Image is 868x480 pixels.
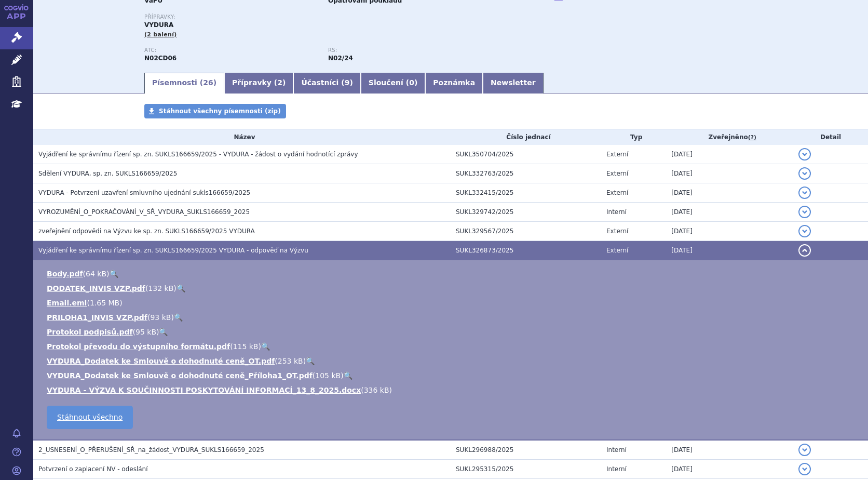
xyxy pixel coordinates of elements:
li: ( ) [47,283,858,294]
a: 🔍 [174,313,183,322]
a: 🔍 [110,270,118,278]
li: ( ) [47,385,858,395]
span: 115 kB [233,342,259,351]
a: 🔍 [344,371,352,380]
a: Newsletter [483,73,544,94]
span: Interní [606,465,627,473]
th: Detail [793,129,868,145]
span: Interní [606,446,627,454]
span: Externí [606,170,628,177]
abbr: (?) [748,134,756,141]
span: Interní [606,208,627,216]
button: detail [798,206,811,218]
button: detail [798,186,811,199]
button: detail [798,444,811,456]
span: 105 kB [315,371,341,380]
th: Název [33,129,451,145]
a: VYDURA - VÝZVA K SOUČINNOSTI POSKYTOVÁNÍ INFORMACÍ_13_8_2025.docx [47,386,361,394]
td: SUKL332415/2025 [451,183,601,203]
td: [DATE] [666,203,793,222]
span: VYDURA - Potvrzení uzavření smluvního ujednání sukls166659/2025 [38,189,250,196]
span: zveřejnění odpovědi na Výzvu ke sp. zn. SUKLS166659/2025 VYDURA [38,228,255,235]
span: 336 kB [364,386,389,394]
span: 64 kB [86,270,106,278]
td: [DATE] [666,440,793,460]
td: [DATE] [666,460,793,479]
span: Vyjádření ke správnímu řízení sp. zn. SUKLS166659/2025 VYDURA - odpověď na Výzvu [38,247,308,254]
span: 253 kB [278,357,303,365]
span: Externí [606,228,628,235]
span: Sdělení VYDURA, sp. zn. SUKLS166659/2025 [38,170,177,177]
span: Externí [606,189,628,196]
li: ( ) [47,370,858,381]
button: detail [798,225,811,237]
td: SUKL326873/2025 [451,241,601,260]
th: Zveřejněno [666,129,793,145]
td: SUKL329567/2025 [451,222,601,241]
span: 9 [345,78,350,87]
p: RS: [328,47,501,54]
a: Stáhnout všechny písemnosti (zip) [144,104,286,118]
td: [DATE] [666,222,793,241]
th: Typ [601,129,666,145]
span: 95 kB [135,328,156,336]
li: ( ) [47,327,858,337]
li: ( ) [47,356,858,366]
a: Email.eml [47,299,87,307]
a: Stáhnout všechno [47,406,133,429]
li: ( ) [47,341,858,352]
td: SUKL350704/2025 [451,145,601,164]
span: Vyjádření ke správnímu řízení sp. zn. SUKLS166659/2025 - VYDURA - žádost o vydání hodnotící zprávy [38,151,358,158]
td: [DATE] [666,145,793,164]
td: SUKL295315/2025 [451,460,601,479]
td: SUKL329742/2025 [451,203,601,222]
td: [DATE] [666,183,793,203]
td: [DATE] [666,241,793,260]
a: Sloučení (0) [361,73,425,94]
span: 93 kB [150,313,171,322]
button: detail [798,148,811,161]
span: 0 [409,78,414,87]
span: VYROZUMĚNÍ_O_POKRAČOVÁNÍ_V_SŘ_VYDURA_SUKLS166659_2025 [38,208,250,216]
span: Stáhnout všechny písemnosti (zip) [159,108,281,115]
th: Číslo jednací [451,129,601,145]
a: Protokol převodu do výstupního formátu.pdf [47,342,230,351]
span: 1.65 MB [90,299,119,307]
a: PRILOHA1_INVIS VZP.pdf [47,313,147,322]
span: Externí [606,247,628,254]
a: Body.pdf [47,270,83,278]
p: ATC: [144,47,318,54]
span: (2 balení) [144,31,177,38]
a: VYDURA_Dodatek ke Smlouvě o dohodnuté ceně_OT.pdf [47,357,275,365]
li: ( ) [47,269,858,279]
td: SUKL296988/2025 [451,440,601,460]
a: 🔍 [261,342,270,351]
button: detail [798,244,811,257]
span: 26 [203,78,213,87]
a: Účastníci (9) [293,73,360,94]
button: detail [798,463,811,475]
a: VYDURA_Dodatek ke Smlouvě o dohodnuté ceně_Příloha1_OT.pdf [47,371,313,380]
span: Potvrzení o zaplacení NV - odeslání [38,465,148,473]
li: ( ) [47,312,858,323]
a: Písemnosti (26) [144,73,224,94]
span: 2_USNESENÍ_O_PŘERUŠENÍ_SŘ_na_žádost_VYDURA_SUKLS166659_2025 [38,446,264,454]
span: VYDURA [144,21,173,29]
strong: rimegepant [328,55,353,62]
a: 🔍 [177,284,185,292]
span: 2 [277,78,282,87]
strong: RIMEGEPANT [144,55,177,62]
td: SUKL332763/2025 [451,164,601,183]
span: Externí [606,151,628,158]
span: 132 kB [148,284,173,292]
p: Přípravky: [144,14,512,20]
a: DODATEK_INVIS VZP.pdf [47,284,145,292]
td: [DATE] [666,164,793,183]
button: detail [798,167,811,180]
a: 🔍 [306,357,315,365]
a: Poznámka [425,73,483,94]
li: ( ) [47,298,858,308]
a: Přípravky (2) [224,73,293,94]
a: Protokol podpisů.pdf [47,328,133,336]
a: 🔍 [159,328,168,336]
